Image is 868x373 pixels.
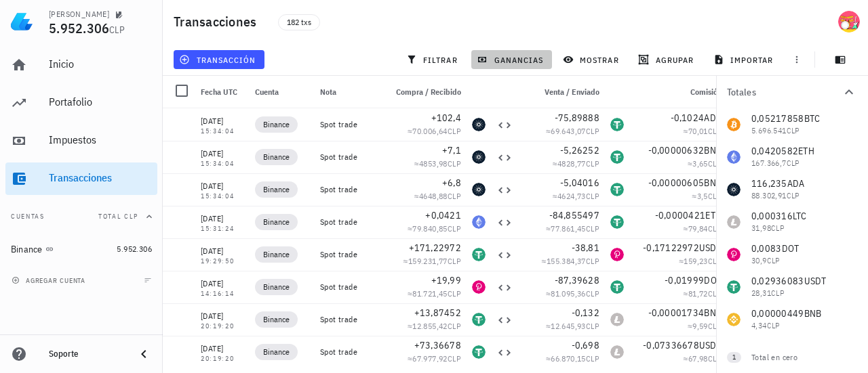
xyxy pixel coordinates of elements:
[704,177,722,189] span: BNB
[699,339,722,351] span: USDT
[551,126,586,136] span: 69.643,07
[551,223,586,234] span: 77.861,45
[648,144,705,156] span: -0,00000632
[201,323,244,330] div: 20:19:20
[414,307,461,319] span: +13,87452
[684,256,707,266] span: 159,23
[195,76,250,108] div: Fecha UTC
[11,11,33,32] img: LedgiFi
[98,212,138,221] span: Total CLP
[665,274,704,286] span: -0,01999
[586,126,599,136] span: CLP
[448,158,461,169] span: CLP
[201,290,244,297] div: 14:16:14
[716,76,868,108] button: Totales
[201,342,244,355] div: [DATE]
[572,307,600,319] span: -0,132
[49,133,152,146] div: Impuestos
[610,215,624,229] div: USDT-icon
[263,248,290,261] span: Binance
[5,87,157,119] a: Portafolio
[448,321,461,331] span: CLP
[688,288,708,299] span: 81,72
[542,256,599,266] span: ≈
[408,288,461,299] span: ≈
[610,313,624,326] div: LTC-icon
[412,353,448,364] span: 67.977,92
[629,76,727,108] div: Comisión
[250,76,315,108] div: Cuenta
[708,256,722,266] span: CLP
[472,313,486,326] div: USDT-icon
[408,353,461,364] span: ≈
[648,177,705,189] span: -0,00000605
[49,19,109,37] span: 5.952.306
[586,158,599,169] span: CLP
[419,191,448,201] span: 4648,88
[448,288,461,299] span: CLP
[684,353,722,364] span: ≈
[408,126,461,136] span: ≈
[586,223,599,234] span: CLP
[380,76,467,108] div: Compra / Recibido
[692,158,708,169] span: 3,65
[560,144,599,156] span: -5,26252
[401,50,466,69] button: filtrar
[409,242,462,254] span: +171,22972
[708,158,722,169] span: CLP
[412,321,448,331] span: 12.855,42
[727,87,841,97] div: Totales
[699,242,722,254] span: USDT
[412,223,448,234] span: 79.840,85
[610,118,624,131] div: USDT-icon
[201,258,244,265] div: 19:29:50
[546,353,599,364] span: ≈
[704,307,722,319] span: BNB
[201,160,244,167] div: 15:34:04
[201,309,244,323] div: [DATE]
[49,95,152,108] div: Portafolio
[472,118,486,131] div: ADA-icon
[610,248,624,261] div: DOT-icon
[448,256,461,266] span: CLP
[315,76,380,108] div: Nota
[442,144,461,156] span: +7,1
[117,244,152,254] span: 5.952.306
[472,183,486,196] div: ADA-icon
[5,125,157,157] a: Impuestos
[546,321,599,331] span: ≈
[403,256,461,266] span: ≈
[471,50,552,69] button: ganancias
[705,209,722,221] span: ETH
[671,112,705,124] span: -0,1024
[472,248,486,261] div: USDT-icon
[708,288,722,299] span: CLP
[688,353,708,364] span: 67,98
[448,223,461,234] span: CLP
[610,183,624,196] div: USDT-icon
[557,191,586,201] span: 4624,73
[553,191,599,201] span: ≈
[557,158,586,169] span: 4828,77
[560,177,599,189] span: -5,04016
[201,114,244,128] div: [DATE]
[679,256,722,266] span: ≈
[684,223,722,234] span: ≈
[688,126,708,136] span: 70,01
[688,321,722,331] span: ≈
[708,353,722,364] span: CLP
[5,200,157,233] button: CuentasTotal CLP
[414,191,461,201] span: ≈
[201,355,244,362] div: 20:19:20
[643,242,699,254] span: -0,17122972
[586,353,599,364] span: CLP
[549,209,600,221] span: -84,855497
[551,321,586,331] span: 12.645,93
[320,282,374,292] div: Spot trade
[547,256,586,266] span: 155.384,37
[610,345,624,359] div: LTC-icon
[201,147,244,160] div: [DATE]
[838,11,860,32] div: avatar
[263,118,290,131] span: Binance
[586,256,599,266] span: CLP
